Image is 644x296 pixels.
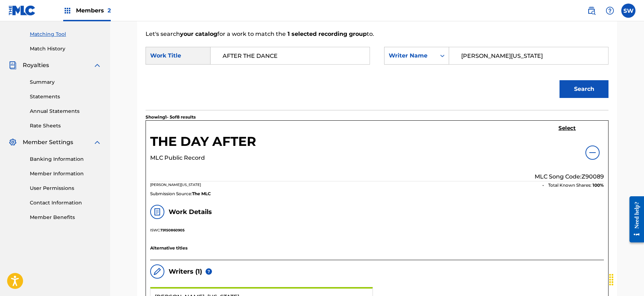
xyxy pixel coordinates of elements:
[169,268,202,276] h5: Writers ( 1 )
[169,208,212,216] h5: Work Details
[108,7,111,14] span: 2
[206,268,212,275] img: helper
[30,93,102,100] a: Statements
[587,6,596,15] img: search
[146,38,608,110] form: Search Form
[593,182,604,188] span: 100 %
[606,6,614,15] img: help
[150,228,160,232] span: ISWC:
[30,155,102,163] a: Banking Information
[588,148,597,157] img: info
[30,214,102,221] a: Member Benefits
[146,30,608,38] p: Let's search for a work to match the to.
[153,267,162,276] img: writers
[608,262,644,296] iframe: Chat Widget
[30,199,102,207] a: Contact Information
[30,170,102,177] a: Member Information
[286,31,367,37] strong: 1 selected recording group
[30,185,102,192] a: User Permissions
[389,51,432,60] div: Writer Name
[76,6,111,15] span: Members
[560,80,608,98] button: Search
[206,268,212,275] div: If the total known share is less than 100%, the remaining portion of the work is unclaimed.
[150,133,256,154] h5: THE DAY AFTER
[192,191,211,197] span: The MLC
[150,154,256,162] p: MLC Public Record
[548,182,593,188] span: Total Known Shares:
[30,108,102,115] a: Annual Statements
[9,138,17,147] img: Member Settings
[93,138,102,147] img: expand
[30,78,102,86] a: Summary
[93,61,102,70] img: expand
[30,31,102,38] a: Matching Tool
[624,191,644,248] iframe: Resource Center
[9,5,36,16] img: MLC Logo
[621,4,635,18] div: User Menu
[9,61,17,70] img: Royalties
[603,4,617,18] div: Help
[146,114,196,120] p: Showing 1 - 5 of 8 results
[30,45,102,53] a: Match History
[150,182,201,187] span: [PERSON_NAME][US_STATE]
[606,269,617,290] div: Drag
[63,6,72,15] img: Top Rightsholders
[535,172,604,181] p: MLC Song Code: Z90089
[23,61,49,70] span: Royalties
[180,31,217,37] strong: your catalog
[30,122,102,130] a: Rate Sheets
[23,138,73,147] span: Member Settings
[153,208,162,216] img: work details
[160,228,185,232] strong: T9150860905
[558,125,576,132] h5: Select
[150,191,192,197] span: Submission Source:
[150,245,604,251] p: Alternative titles
[584,4,599,18] a: Public Search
